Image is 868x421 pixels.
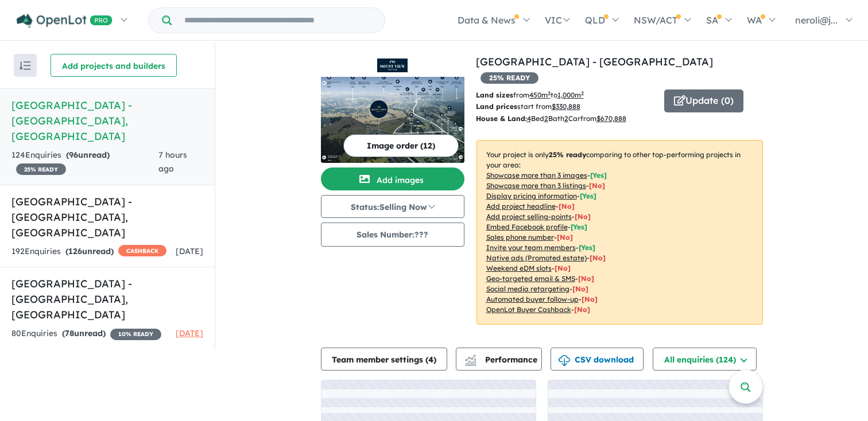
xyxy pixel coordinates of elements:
span: [ Yes ] [579,243,595,252]
u: OpenLot Buyer Cashback [486,305,571,314]
u: Showcase more than 3 images [486,171,587,180]
u: Automated buyer follow-up [486,295,579,303]
strong: ( unread) [66,150,110,160]
u: 450 m [529,91,551,99]
sup: 2 [581,90,584,96]
span: [No] [574,305,590,314]
button: CSV download [551,348,644,371]
button: Add images [321,167,464,190]
img: Mount View Grange Estate - Bellbird [321,77,464,163]
span: 25 % READY [480,72,538,84]
button: Sales Number:??? [321,223,464,247]
span: [No] [572,284,588,293]
u: Sales phone number [486,233,554,241]
span: [ No ] [575,212,591,221]
u: Weekend eDM slots [486,264,552,272]
img: download icon [559,355,570,367]
a: [GEOGRAPHIC_DATA] - [GEOGRAPHIC_DATA] [476,55,713,68]
span: 4 [428,354,433,365]
u: 4 [527,114,531,123]
span: Performance [467,354,537,365]
button: Image order (12) [343,134,459,157]
button: Performance [456,348,542,371]
img: bar-chart.svg [465,358,476,366]
span: 126 [68,246,82,256]
div: 80 Enquir ies [11,327,161,341]
u: 2 [544,114,548,123]
u: Display pricing information [486,192,577,200]
u: 1,000 m [557,91,584,99]
span: [ Yes ] [580,192,596,200]
span: [ Yes ] [590,171,607,180]
img: sort.svg [20,61,31,70]
img: Openlot PRO Logo White [17,14,113,28]
img: Mount View Grange Estate - Bellbird Logo [325,59,460,72]
sup: 2 [548,90,551,96]
h5: [GEOGRAPHIC_DATA] - [GEOGRAPHIC_DATA] , [GEOGRAPHIC_DATA] [11,276,203,322]
div: 192 Enquir ies [11,245,166,259]
span: [ No ] [589,181,605,190]
span: CASHBACK [118,245,166,256]
span: [No] [555,264,571,272]
u: Geo-targeted email & SMS [486,274,575,283]
u: Add project headline [486,202,556,210]
span: [DATE] [176,328,203,338]
span: [ Yes ] [571,223,587,231]
u: Social media retargeting [486,284,569,293]
u: $ 670,888 [596,114,626,123]
b: House & Land: [476,114,527,123]
h5: [GEOGRAPHIC_DATA] - [GEOGRAPHIC_DATA] , [GEOGRAPHIC_DATA] [11,98,203,144]
a: Mount View Grange Estate - Bellbird LogoMount View Grange Estate - Bellbird [321,54,464,163]
p: start from [476,101,656,112]
button: Update (0) [664,89,743,112]
span: [No] [582,295,598,303]
u: 2 [564,114,568,123]
h5: [GEOGRAPHIC_DATA] - [GEOGRAPHIC_DATA] , [GEOGRAPHIC_DATA] [11,194,203,240]
div: 124 Enquir ies [11,149,158,176]
b: Land sizes [476,91,513,99]
span: neroli@j... [795,14,838,26]
span: to [551,91,584,99]
span: 10 % READY [110,329,161,340]
span: [ No ] [559,202,575,210]
input: Try estate name, suburb, builder or developer [174,8,382,33]
button: Status:Selling Now [321,195,464,218]
span: [ No ] [557,233,573,241]
span: [No] [578,274,594,283]
span: [DATE] [176,246,203,256]
p: Your project is only comparing to other top-performing projects in your area: - - - - - - - - - -... [476,140,763,325]
u: Native ads (Promoted estate) [486,254,587,262]
span: [No] [590,254,606,262]
span: 96 [69,150,78,160]
span: 25 % READY [16,163,66,175]
p: from [476,89,656,101]
button: Team member settings (4) [321,348,447,371]
span: 78 [65,328,74,338]
u: $ 330,888 [552,102,580,111]
u: Invite your team members [486,243,576,252]
b: 25 % ready [549,150,586,159]
u: Add project selling-points [486,212,572,221]
b: Land prices [476,102,517,111]
button: All enquiries (124) [653,348,757,371]
strong: ( unread) [62,328,106,338]
u: Showcase more than 3 listings [486,181,586,190]
span: 7 hours ago [158,150,187,174]
p: Bed Bath Car from [476,113,656,124]
img: line-chart.svg [465,354,475,361]
button: Add projects and builders [51,54,177,77]
strong: ( unread) [65,246,114,256]
u: Embed Facebook profile [486,223,568,231]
